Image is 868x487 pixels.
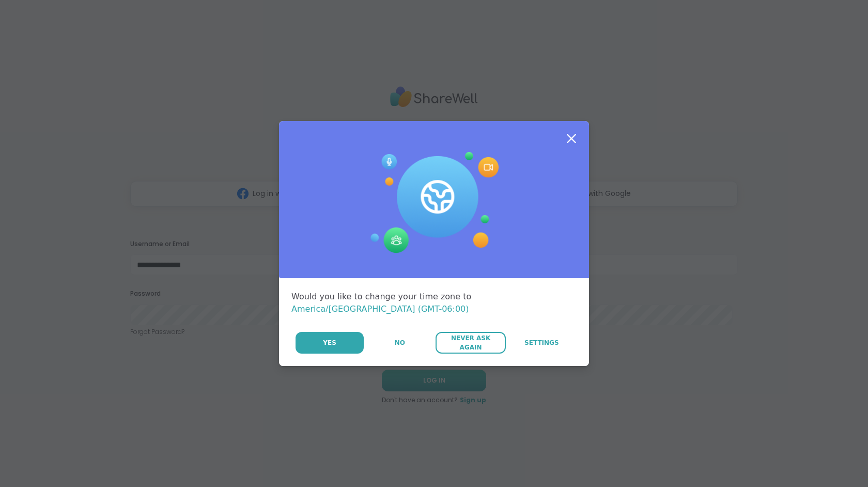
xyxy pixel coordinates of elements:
button: Never Ask Again [436,332,505,354]
span: Yes [323,338,336,347]
a: Settings [507,332,577,354]
span: Never Ask Again [441,333,500,352]
img: Session Experience [369,152,499,253]
button: No [365,332,435,354]
button: Yes [296,332,364,354]
div: Would you like to change your time zone to [291,291,577,315]
span: Settings [524,338,559,347]
span: America/[GEOGRAPHIC_DATA] (GMT-06:00) [291,304,469,314]
span: No [395,338,405,347]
